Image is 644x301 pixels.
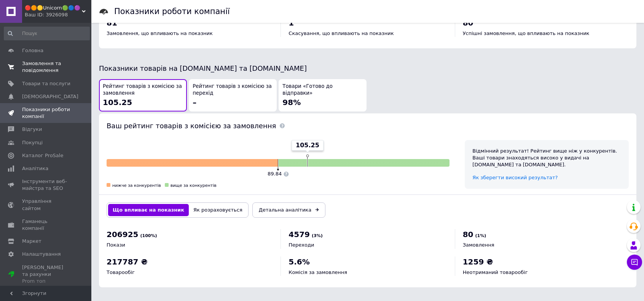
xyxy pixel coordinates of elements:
[108,204,189,216] button: Що впливає на показник
[112,183,161,188] span: нижче за конкурентів
[189,79,277,111] button: Рейтинг товарів з комісією за перехід–
[463,269,528,275] span: Неотриманий товарообіг
[25,5,82,11] span: 🔴🟠🟡Unicorn🟢🔵🟣
[289,30,394,36] span: Скасування, що впливають на показник
[296,141,319,150] span: 105.25
[252,202,325,218] a: Детальна аналітика
[107,269,135,275] span: Товарообіг
[268,171,282,177] span: 89.84
[22,251,61,258] span: Налаштування
[289,242,314,248] span: Переходи
[22,165,48,172] span: Аналітика
[99,79,187,111] button: Рейтинг товарів з комісією за замовлення105.25
[103,83,183,97] span: Рейтинг товарів з комісією за замовлення
[25,11,91,18] div: Ваш ID: 3926098
[193,98,196,107] span: –
[22,126,42,133] span: Відгуки
[103,98,132,107] span: 105.25
[282,98,301,107] span: 98%
[22,264,70,285] span: [PERSON_NAME] та рахунки
[289,257,309,266] span: 5.6%
[140,233,157,238] span: (100%)
[289,18,294,27] span: 1
[107,242,125,248] span: Покази
[99,64,307,72] span: Показники товарів на [DOMAIN_NAME] та [DOMAIN_NAME]
[4,27,90,40] input: Пошук
[472,148,621,169] div: Відмінний результат! Рейтинг вище ніж у конкурентів. Ваші товари знаходяться високо у видачі на [...
[475,233,486,238] span: (1%)
[22,238,41,245] span: Маркет
[463,230,473,239] span: 80
[22,93,78,100] span: [DEMOGRAPHIC_DATA]
[463,18,473,27] span: 80
[22,80,70,87] span: Товари та послуги
[282,83,363,97] span: Товари «Готово до відправки»
[22,198,70,212] span: Управління сайтом
[472,175,558,180] a: Як зберегти високий результат?
[107,257,148,266] span: 217787 ₴
[107,230,139,239] span: 206925
[279,79,367,111] button: Товари «Готово до відправки»98%
[463,257,493,266] span: 1259 ₴
[627,255,642,270] button: Чат з покупцем
[22,178,70,192] span: Інструменти веб-майстра та SEO
[22,106,70,120] span: Показники роботи компанії
[107,30,213,36] span: Замовлення, що впливають на показник
[114,7,230,16] h1: Показники роботи компанії
[107,18,117,27] span: 81
[463,242,494,248] span: Замовлення
[189,204,247,216] button: Як розраховується
[289,269,347,275] span: Комісія за замовлення
[193,83,273,97] span: Рейтинг товарів з комісією за перехід
[22,139,43,146] span: Покупці
[22,152,63,159] span: Каталог ProSale
[22,218,70,232] span: Гаманець компанії
[289,230,310,239] span: 4579
[171,183,217,188] span: вище за конкурентів
[22,47,43,54] span: Головна
[312,233,323,238] span: (3%)
[22,278,70,285] div: Prom топ
[22,60,70,74] span: Замовлення та повідомлення
[463,30,590,36] span: Успішні замовлення, що впливають на показник
[107,122,276,130] span: Ваш рейтинг товарів з комісією за замовлення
